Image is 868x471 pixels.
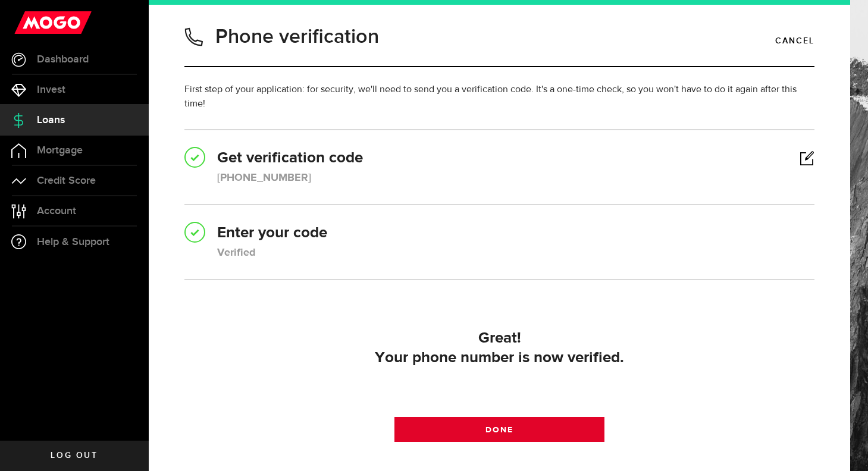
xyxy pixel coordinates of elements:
[37,237,109,247] span: Help & Support
[37,84,65,95] span: Invest
[37,115,65,125] span: Loans
[184,148,814,169] h2: Get verification code
[37,145,83,156] span: Mortgage
[37,54,89,65] span: Dashboard
[775,31,814,51] a: Cancel
[215,21,379,52] h1: Phone verification
[192,329,807,348] h2: Great!
[184,83,814,111] p: First step of your application: for security, we'll need to send you a verification code. It's a ...
[485,426,513,434] span: Done
[184,223,814,244] h2: Enter your code
[217,245,256,261] div: Verified
[10,5,45,40] button: Open LiveChat chat widget
[192,348,807,368] div: Your phone number is now verified.
[37,175,96,186] span: Credit Score
[217,170,311,186] div: [PHONE_NUMBER]
[51,451,98,460] span: Log out
[37,206,76,216] span: Account
[394,417,604,442] a: Done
